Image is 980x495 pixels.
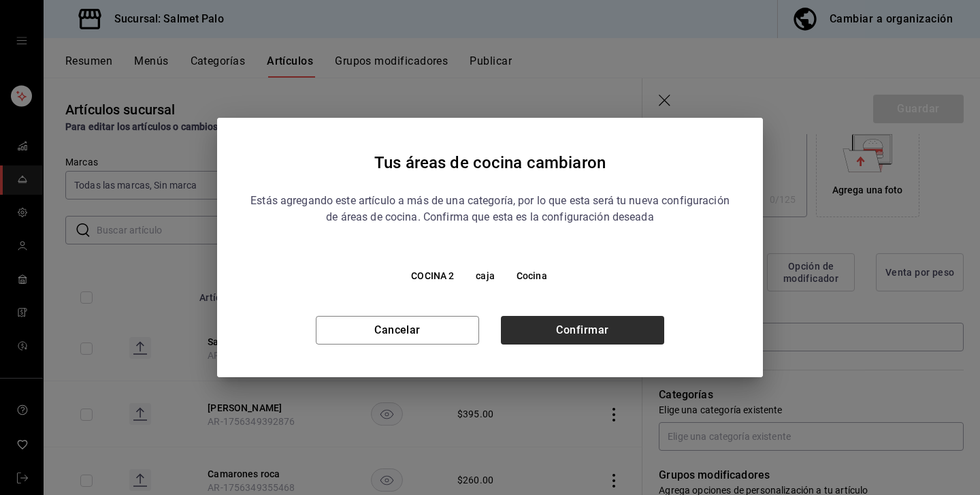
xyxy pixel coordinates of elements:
[316,316,479,345] button: Cancelar
[250,193,730,236] p: Estás agregando este artículo a más de una categoría, por lo que esta será tu nueva configuración...
[517,269,547,283] span: Cocina
[250,150,730,175] h6: Tus áreas de cocina cambiaron
[411,269,454,283] span: COCINA 2
[476,269,495,283] span: caja
[501,316,664,345] button: Confirmar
